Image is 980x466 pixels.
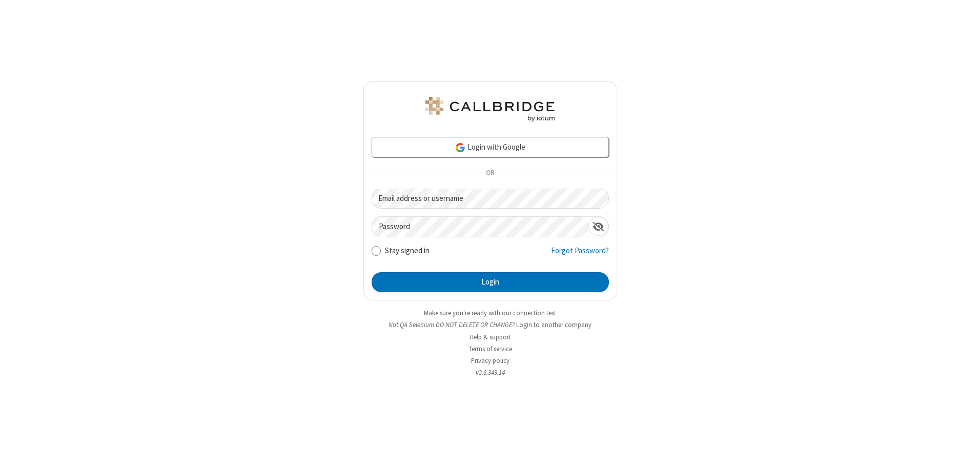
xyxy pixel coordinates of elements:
a: Login with Google [372,137,609,157]
span: OR [482,166,498,180]
button: Login [372,272,609,293]
li: Not QA Selenium DO NOT DELETE OR CHANGE? [363,320,617,330]
label: Stay signed in [385,245,430,257]
input: Email address or username [372,189,609,209]
div: Show password [588,217,608,236]
a: Make sure you're ready with our connection test [424,309,556,317]
a: Privacy policy [471,356,509,365]
img: google-icon.png [455,142,466,153]
a: Terms of service [468,345,512,353]
a: Forgot Password? [551,245,609,265]
a: Help & support [469,333,511,341]
img: QA Selenium DO NOT DELETE OR CHANGE [423,97,557,121]
li: v2.6.349.14 [363,368,617,377]
button: Login to another company [516,320,591,330]
input: Password [372,217,588,237]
